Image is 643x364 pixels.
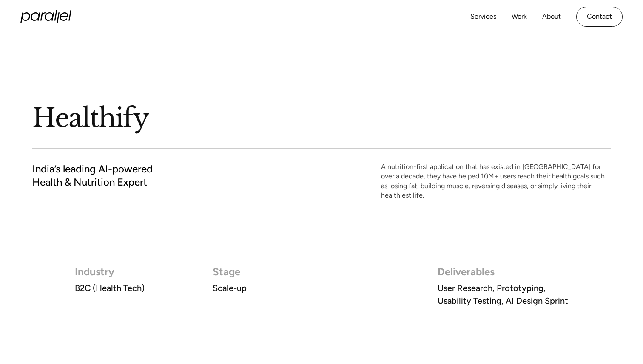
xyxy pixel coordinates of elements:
[512,11,527,23] a: Work
[438,282,568,307] h4: User Research, Prototyping, Usability Testing, AI Design Sprint
[213,282,247,294] h4: Scale-up
[576,7,623,27] a: Contact
[32,162,153,189] h2: India’s leading AI-powered Health & Nutrition Expert
[75,282,145,294] h4: B2C (Health Tech)
[75,265,145,278] h3: Industry
[381,162,611,200] p: A nutrition-first application that has existed in [GEOGRAPHIC_DATA] for over a decade, they have ...
[20,10,71,23] a: home
[32,102,373,135] h1: Healthify
[542,11,561,23] a: About
[438,265,568,278] h3: Deliverables
[470,11,496,23] a: Services
[213,265,247,278] h3: Stage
